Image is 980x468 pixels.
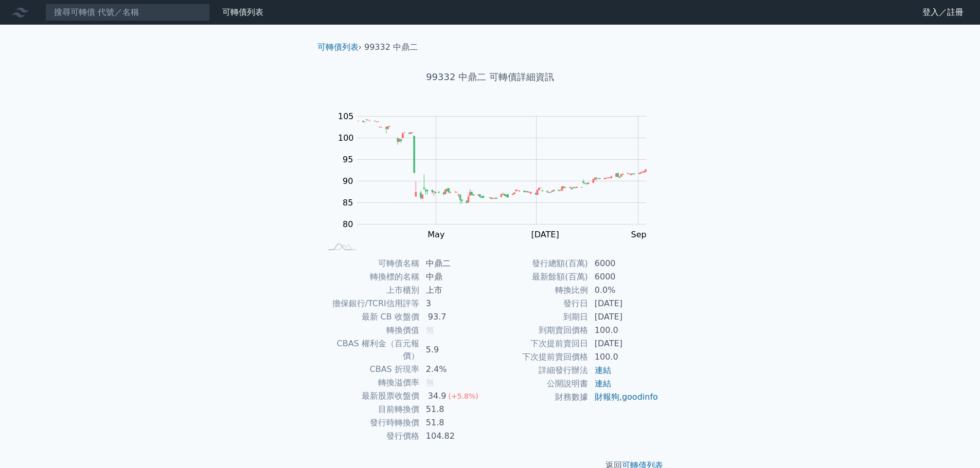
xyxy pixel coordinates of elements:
[364,41,418,53] li: 99332 中鼎二
[426,311,449,323] div: 93.7
[420,403,490,416] td: 51.8
[322,429,420,443] td: 發行價格
[595,379,611,388] a: 連結
[490,270,589,284] td: 最新餘額(百萬)
[426,378,434,387] span: 無
[322,310,420,324] td: 最新 CB 收盤價
[490,310,589,324] td: 到期日
[322,297,420,310] td: 擔保銀行/TCRI信用評等
[589,337,659,350] td: [DATE]
[589,350,659,364] td: 100.0
[322,337,420,363] td: CBAS 權利金（百元報價）
[490,337,589,350] td: 下次提前賣回日
[622,392,658,402] a: goodinfo
[420,416,490,429] td: 51.8
[420,429,490,443] td: 104.82
[309,70,671,84] h1: 99332 中鼎二 可轉債詳細資訊
[631,230,647,239] tspan: Sep
[589,297,659,310] td: [DATE]
[322,376,420,389] td: 轉換溢價率
[338,133,354,143] tspan: 100
[490,297,589,310] td: 發行日
[490,390,589,404] td: 財務數據
[343,219,353,229] tspan: 80
[490,364,589,377] td: 詳細發行辦法
[420,270,490,284] td: 中鼎
[490,257,589,270] td: 發行總額(百萬)
[322,363,420,376] td: CBAS 折現率
[589,310,659,324] td: [DATE]
[427,230,444,239] tspan: May
[322,416,420,429] td: 發行時轉換價
[426,390,449,402] div: 34.9
[914,4,972,21] a: 登入／註冊
[420,337,490,363] td: 5.9
[317,41,362,53] li: ›
[490,350,589,364] td: 下次提前賣回價格
[589,324,659,337] td: 100.0
[426,325,434,335] span: 無
[338,111,354,121] tspan: 105
[589,270,659,284] td: 6000
[343,198,353,208] tspan: 85
[490,377,589,390] td: 公開說明書
[490,324,589,337] td: 到期賣回價格
[322,270,420,284] td: 轉換標的名稱
[589,284,659,297] td: 0.0%
[420,297,490,310] td: 3
[420,257,490,270] td: 中鼎二
[322,257,420,270] td: 可轉債名稱
[420,363,490,376] td: 2.4%
[322,389,420,403] td: 最新股票收盤價
[343,176,353,186] tspan: 90
[420,284,490,297] td: 上市
[45,4,210,21] input: 搜尋可轉債 代號／名稱
[448,392,478,400] span: (+5.8%)
[317,42,359,52] a: 可轉債列表
[343,155,353,164] tspan: 95
[322,324,420,337] td: 轉換價值
[322,284,420,297] td: 上市櫃別
[222,7,263,17] a: 可轉債列表
[589,257,659,270] td: 6000
[490,284,589,297] td: 轉換比例
[333,111,662,239] g: Chart
[595,365,611,375] a: 連結
[595,392,619,402] a: 財報狗
[531,230,559,239] tspan: [DATE]
[589,390,659,404] td: ,
[322,403,420,416] td: 目前轉換價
